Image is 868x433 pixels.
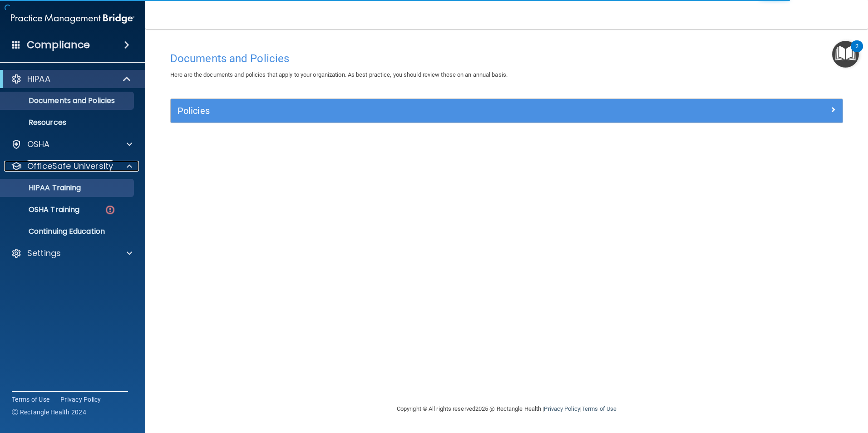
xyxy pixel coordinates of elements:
p: OfficeSafe University [27,161,113,172]
p: OSHA [27,139,50,150]
p: Continuing Education [6,227,130,236]
a: Privacy Policy [544,405,580,412]
a: OfficeSafe University [11,161,132,172]
a: HIPAA [11,74,132,84]
p: HIPAA [27,74,50,84]
a: Terms of Use [582,405,616,412]
p: HIPAA Training [6,183,81,192]
div: 2 [855,46,858,58]
h4: Documents and Policies [170,53,843,64]
h5: Policies [178,106,668,116]
a: Terms of Use [12,395,49,404]
a: OSHA [11,139,132,150]
a: Privacy Policy [60,395,101,404]
p: Documents and Policies [6,96,130,105]
p: OSHA Training [6,205,79,214]
span: Here are the documents and policies that apply to your organization. As best practice, you should... [170,71,508,78]
a: Settings [11,248,132,259]
img: danger-circle.6113f641.png [104,204,116,216]
div: Copyright © All rights reserved 2025 @ Rectangle Health | | [341,394,672,423]
p: Resources [6,118,130,127]
span: Ⓒ Rectangle Health 2024 [12,408,86,417]
p: Settings [27,248,61,259]
button: Open Resource Center, 2 new notifications [832,41,859,68]
img: PMB logo [11,10,134,28]
a: Policies [178,103,836,118]
h4: Compliance [27,39,90,51]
